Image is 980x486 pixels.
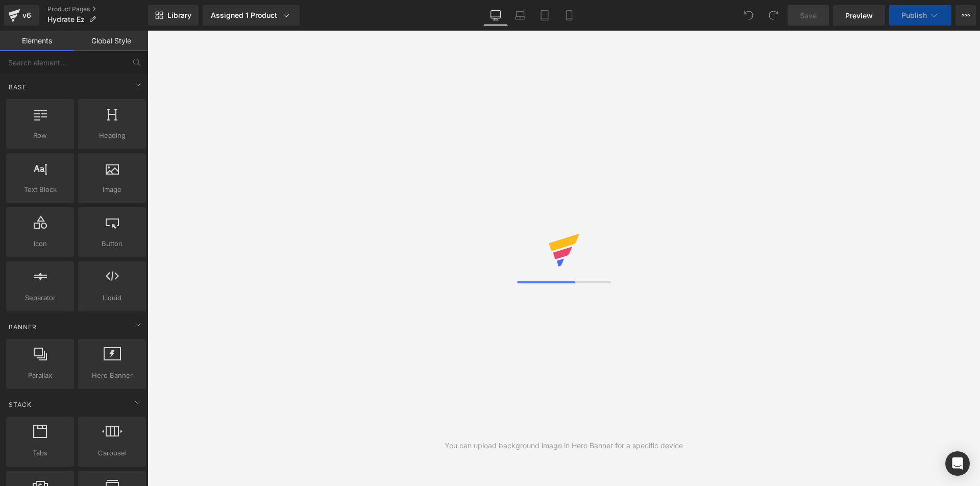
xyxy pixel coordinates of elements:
button: Redo [763,5,783,26]
a: Mobile [557,5,581,26]
a: Tablet [532,5,557,26]
a: Desktop [483,5,508,26]
span: Heading [81,130,143,141]
button: Undo [739,5,759,26]
span: Hero Banner [81,370,143,381]
span: Separator [9,293,71,303]
span: Text Block [9,184,71,195]
button: Publish [889,5,951,26]
span: Liquid [81,293,143,303]
span: Button [81,238,143,249]
span: Stack [8,400,33,409]
span: Carousel [81,448,143,458]
span: Preview [845,10,873,21]
div: You can upload background image in Hero Banner for a specific device [445,440,683,451]
div: Open Intercom Messenger [945,451,970,476]
button: More [955,5,976,26]
span: Tabs [9,448,71,458]
a: v6 [4,5,39,26]
span: Save [800,10,817,21]
span: Image [81,184,143,195]
span: Parallax [9,370,71,381]
a: Preview [833,5,885,26]
a: Global Style [74,31,148,51]
span: Row [9,130,71,141]
span: Hydrate Ez [47,15,85,23]
div: Assigned 1 Product [211,10,291,20]
span: Base [8,82,28,92]
div: v6 [20,9,33,22]
span: Library [167,11,191,20]
a: New Library [148,5,199,26]
a: Laptop [508,5,532,26]
a: Product Pages [47,5,148,13]
span: Icon [9,238,71,249]
span: Banner [8,322,38,332]
span: Publish [901,11,927,19]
